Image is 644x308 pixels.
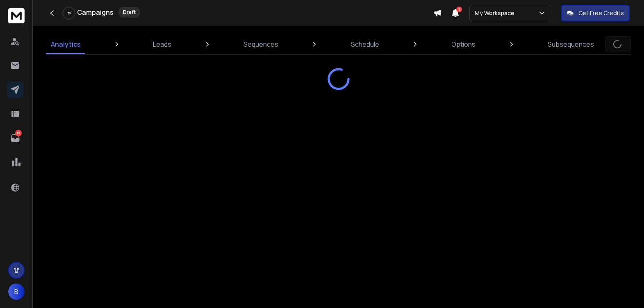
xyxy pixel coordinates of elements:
[243,39,278,49] p: Sequences
[46,34,86,54] a: Analytics
[8,283,25,300] button: B
[67,11,71,16] p: 0 %
[77,7,114,17] h1: Campaigns
[346,34,384,54] a: Schedule
[451,39,476,49] p: Options
[456,7,462,12] span: 1
[7,130,23,146] a: 10
[548,39,594,49] p: Subsequences
[446,34,480,54] a: Options
[351,39,379,49] p: Schedule
[543,34,599,54] a: Subsequences
[239,34,283,54] a: Sequences
[475,9,518,17] p: My Workspace
[153,39,171,49] p: Leads
[578,9,624,17] p: Get Free Credits
[15,130,22,136] p: 10
[118,7,140,18] div: Draft
[148,34,176,54] a: Leads
[51,39,81,49] p: Analytics
[561,5,630,21] button: Get Free Credits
